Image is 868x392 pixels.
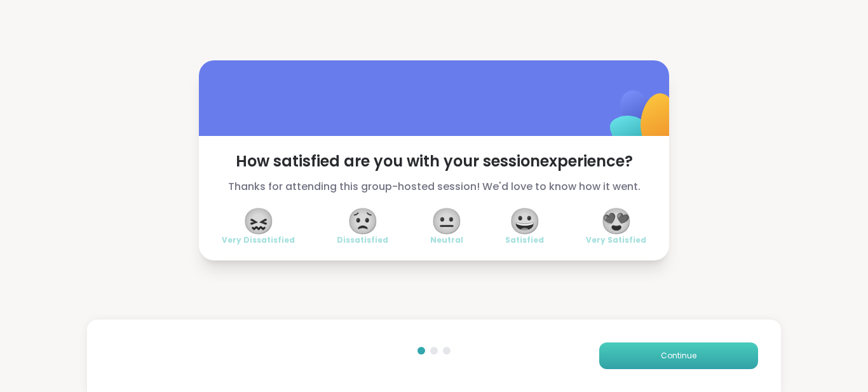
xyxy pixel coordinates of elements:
span: Continue [661,350,696,362]
span: Thanks for attending this group-hosted session! We'd love to know how it went. [222,179,646,194]
span: 😀 [509,210,541,233]
span: Neutral [430,235,463,245]
span: How satisfied are you with your session experience? [222,151,646,172]
img: ShareWell Logomark [580,57,707,184]
span: Dissatisfied [337,235,388,245]
span: Very Satisfied [586,235,646,245]
button: Continue [599,342,758,369]
span: 😐 [431,210,463,233]
span: 😍 [600,210,632,233]
span: Very Dissatisfied [222,235,295,245]
span: 😖 [243,210,275,233]
span: 😟 [347,210,379,233]
span: Satisfied [505,235,544,245]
